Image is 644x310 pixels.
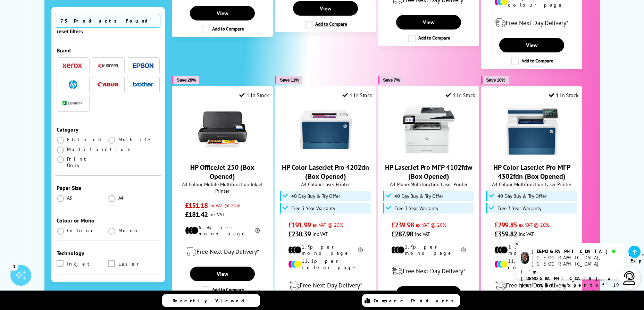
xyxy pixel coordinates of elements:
div: 1 In Stock [239,92,269,99]
div: Paper Size [57,184,160,191]
span: A4 [118,195,125,201]
label: Add to Compare [511,58,553,65]
div: Technology [57,250,160,257]
img: Canon [98,82,118,87]
div: 1 In Stock [549,92,579,99]
label: Add to Compare [202,26,244,33]
img: HP Color LaserJet Pro 4202dn (Box Opened) [300,104,352,156]
a: Recently Viewed [162,294,260,307]
img: HP LaserJet Pro MFP 4102fdw (Box Opened) [403,104,455,156]
span: Mono [118,227,141,234]
button: Save 7% [378,76,403,84]
div: [DEMOGRAPHIC_DATA] [532,248,620,254]
span: A4 Colour Mobile Multifunction Inkjet Printer [176,181,269,194]
span: 40 Day Buy & Try Offer [394,193,443,199]
a: HP LaserJet Pro MFP 4102fdw (Box Opened) [403,150,455,157]
a: HP OfficeJet 250 (Box Opened) [190,163,254,181]
div: modal_delivery [279,276,372,295]
span: Colour [67,227,96,234]
a: HP OfficeJet 250 (Box Opened) [196,150,249,157]
button: Lexmark [60,99,85,108]
span: Save 11% [280,77,299,83]
img: chris-livechat.png [521,252,529,264]
span: £239.98 [391,220,414,229]
button: Canon [95,80,120,89]
span: inc VAT [209,211,225,218]
a: HP Color LaserJet Pro 4202dn (Box Opened) [282,163,369,181]
li: 11.1p per colour page [494,258,569,270]
span: £299.85 [494,220,517,229]
div: modal_delivery [485,13,578,33]
img: HP OfficeJet 250 (Box Opened) [196,104,249,156]
a: View [190,267,254,281]
button: Kyocera [95,61,120,70]
span: inc VAT [312,231,328,237]
button: reset filters [55,28,85,35]
span: £151.18 [185,201,208,210]
label: Add to Compare [305,21,347,28]
li: 11.1p per colour page [288,258,363,270]
span: A4 Colour Multifunction Laser Printer [485,181,578,187]
span: A3 [67,195,73,201]
b: I'm [DEMOGRAPHIC_DATA], a printer expert [521,269,613,288]
img: HP Color LaserJet Pro MFP 4302fdn (Box Opened) [506,104,558,156]
div: 1 In Stock [445,92,475,99]
span: 40 Day Buy & Try Offer [291,193,340,199]
span: £359.82 [494,229,517,238]
span: ex VAT @ 20% [416,221,446,228]
span: 75 Products Found [55,14,160,28]
button: HP [60,80,85,89]
img: Brother [133,82,153,87]
span: 40 Day Buy & Try Offer [497,193,546,199]
button: Save 10% [481,76,509,84]
span: £191.99 [288,220,311,229]
span: A4 Mono Multifunction Laser Printer [382,181,475,187]
span: £287.98 [391,229,413,238]
div: Colour or Mono [57,217,160,224]
span: Mobile [118,136,153,143]
li: 1.9p per mono page [494,244,569,256]
label: Add to Compare [202,286,244,294]
a: View [190,6,254,20]
li: 1.9p per mono page [288,244,363,256]
a: View [499,38,564,52]
span: inc VAT [519,231,534,237]
li: 6.9p per mono page [185,224,260,237]
a: HP LaserJet Pro MFP 4102fdw (Box Opened) [385,163,472,181]
div: [GEOGRAPHIC_DATA], [GEOGRAPHIC_DATA] [532,254,620,267]
span: Recently Viewed [173,298,251,304]
button: Brother [131,80,156,89]
span: Flatbed [67,136,103,143]
span: Free 3 Year Warranty [497,206,542,211]
span: £181.42 [185,210,208,219]
div: modal_delivery [176,242,269,261]
div: 1 In Stock [342,92,372,99]
a: Compare Products [362,294,460,307]
li: 1.9p per mono page [391,244,466,256]
a: View [396,15,461,30]
span: Save 7% [383,77,400,83]
a: View [396,286,461,301]
span: A4 Colour Laser Printer [279,181,372,187]
a: HP Color LaserJet Pro MFP 4302fdn (Box Opened) [493,163,570,181]
span: £230.39 [288,229,311,238]
span: Save 10% [486,77,505,83]
span: ex VAT @ 20% [519,221,550,228]
span: ex VAT @ 20% [209,202,240,209]
a: HP Color LaserJet Pro MFP 4302fdn (Box Opened) [506,150,558,157]
span: Inkjet [67,260,93,268]
span: ex VAT @ 20% [312,221,343,228]
div: Brand [57,47,160,54]
img: Xerox [62,64,83,68]
img: user-headset-light.svg [622,271,636,285]
a: View [293,1,358,16]
span: Free 3 Year Warranty [394,206,438,211]
span: Save 29% [177,77,196,83]
button: Save 11% [275,76,302,84]
button: Epson [131,61,156,70]
button: Save 29% [172,76,199,84]
span: Laser [118,260,142,268]
img: Lexmark [62,101,83,106]
div: modal_delivery [382,261,475,281]
img: HP [69,80,77,89]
